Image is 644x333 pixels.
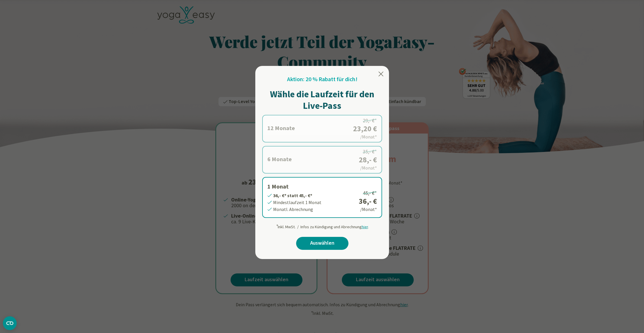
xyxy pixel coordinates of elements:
[3,316,17,330] button: CMP-Widget öffnen
[262,88,382,111] h1: Wähle die Laufzeit für den Live-Pass
[362,224,368,229] span: hier
[276,221,369,230] div: Inkl. MwSt. / Infos zu Kündigung und Abrechnung .
[287,75,357,84] h2: Aktion: 20 % Rabatt für dich!
[296,237,348,250] a: Auswählen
